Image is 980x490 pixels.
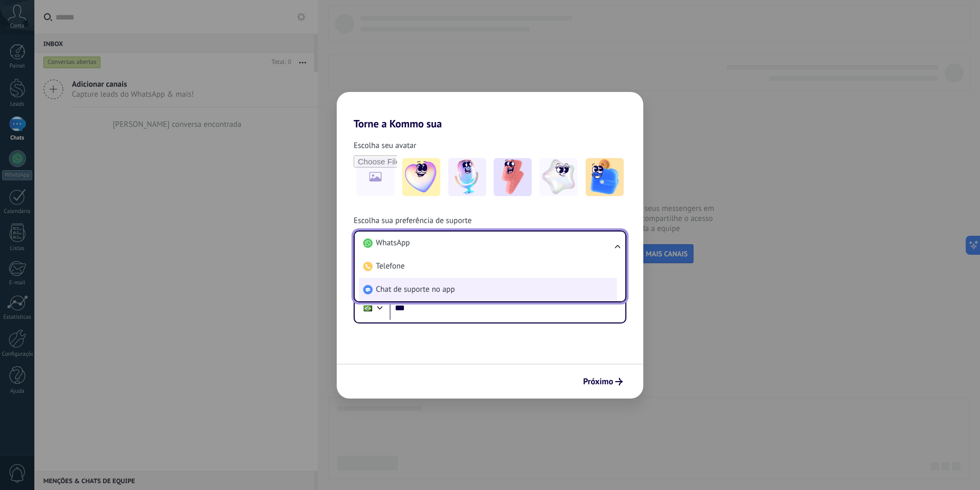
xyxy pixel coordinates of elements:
[540,158,578,196] img: -4.jpeg
[583,378,613,385] span: Próximo
[586,158,624,196] img: -5.jpeg
[358,297,378,319] div: Brazil: + 55
[337,92,643,130] h2: Torne a Kommo sua
[578,373,627,391] button: Próximo
[376,284,455,295] span: Chat de suporte no app
[494,158,532,196] img: -3.jpeg
[376,261,405,272] span: Telefone
[448,158,486,196] img: -2.jpeg
[354,216,471,226] span: Escolha sua preferência de suporte
[376,238,410,248] span: WhatsApp
[402,158,440,196] img: -1.jpeg
[354,141,417,151] span: Escolha seu avatar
